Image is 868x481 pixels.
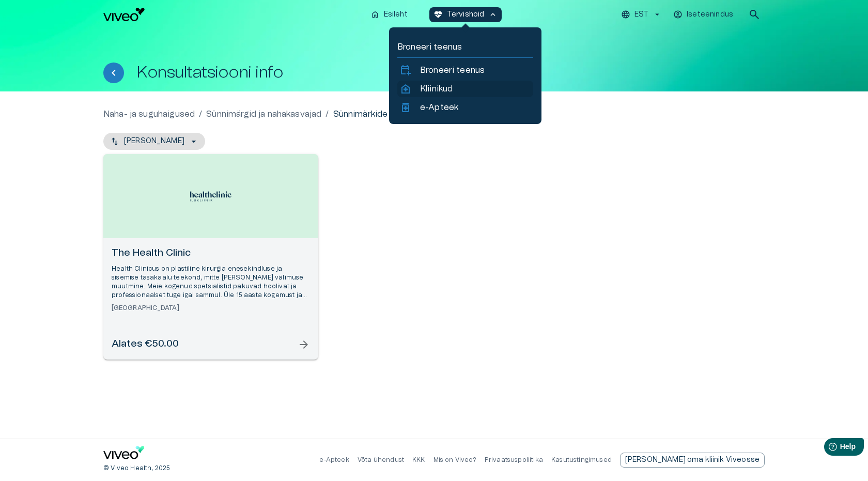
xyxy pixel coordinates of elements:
[206,108,321,120] a: Sünnimärgid ja nahakasvajad
[399,64,412,76] span: calendar_add_on
[124,136,184,147] p: [PERSON_NAME]
[420,64,485,76] p: Broneeri teenus
[112,265,310,300] p: Health Clinicus on plastiline kirurgia enesekindluse ja sisemise tasakaalu teekond, mitte [PERSON...
[787,434,868,463] iframe: Help widget launcher
[112,337,179,351] h6: Alates €50.00
[672,7,736,22] button: Iseteenindus
[485,457,543,463] a: Privaatsuspoliitika
[333,108,419,120] p: Sünnimärkide kontroll
[103,464,170,473] p: © Viveo Health, 2025
[619,7,663,22] button: EST
[397,41,533,53] p: Broneeri teenus
[326,108,329,120] p: /
[399,83,531,95] a: home_healthKliinikud
[412,457,425,463] a: KKK
[136,64,283,82] h1: Konsultatsiooni info
[634,9,648,20] p: EST
[687,9,733,20] p: Iseteenindus
[103,133,205,150] button: [PERSON_NAME]
[488,10,498,19] span: keyboard_arrow_up
[298,338,310,351] span: arrow_forward
[620,453,765,468] div: [PERSON_NAME] oma kliinik Viveosse
[358,456,404,464] p: Võta ühendust
[112,304,310,313] h6: [GEOGRAPHIC_DATA]
[433,10,443,19] span: ecg_heart
[384,9,408,20] p: Esileht
[433,456,476,464] p: Mis on Viveo?
[199,108,202,120] p: /
[103,8,362,21] a: Navigate to homepage
[103,108,195,120] a: Naha- ja suguhaigused
[625,455,760,466] p: [PERSON_NAME] oma kliinik Viveosse
[319,457,349,463] a: e-Apteek
[103,8,145,21] img: Viveo logo
[744,4,765,25] button: open search modal
[551,457,612,463] a: Kasutustingimused
[370,10,380,19] span: home
[429,7,502,22] button: ecg_heartTervishoidkeyboard_arrow_up
[103,446,145,463] a: Navigate to home page
[399,101,412,114] span: medication
[420,83,453,95] p: Kliinikud
[103,154,318,360] a: Open selected supplier available booking dates
[399,83,412,95] span: home_health
[399,101,531,114] a: medicatione-Apteek
[103,63,124,83] button: Tagasi
[190,188,231,205] img: The Health Clinic logo
[399,64,531,76] a: calendar_add_onBroneeri teenus
[447,9,485,20] p: Tervishoid
[748,8,761,21] span: search
[620,453,765,468] a: Send email to partnership request to viveo
[420,101,458,114] p: e-Apteek
[366,7,413,22] button: homeEsileht
[112,246,310,260] h6: The Health Clinic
